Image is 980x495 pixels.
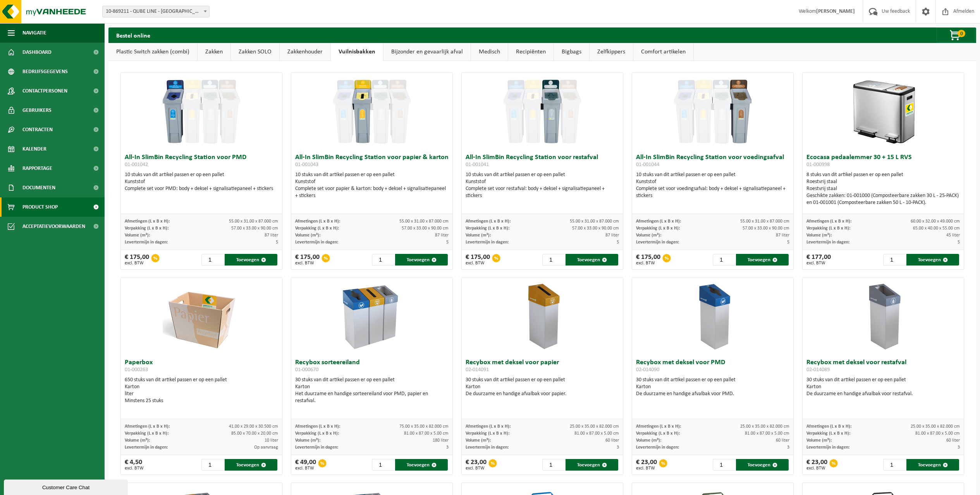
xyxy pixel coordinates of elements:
span: 60 liter [946,438,960,443]
span: 65.00 x 40.00 x 55.00 cm [913,226,960,231]
a: Vuilnisbakken [331,43,383,61]
input: 1 [883,459,906,471]
span: 02-014091 [466,367,489,373]
span: 180 liter [433,438,449,443]
span: Verpakking (L x B x H): [636,431,680,436]
span: Volume (m³): [125,438,150,443]
span: 3 [446,445,449,450]
span: Afmetingen (L x B x H): [295,219,340,224]
div: 8 stuks van dit artikel passen er op een pallet [806,171,960,206]
span: 57.00 x 33.00 x 90.00 cm [743,226,789,231]
span: 10-869211 - QUBE LINE - KORTEMARK [103,6,209,17]
a: Zakken SOLO [231,43,279,61]
span: 5 [787,240,789,245]
div: 30 stuks van dit artikel passen er op een pallet [466,377,619,397]
img: 01-001043 [333,73,411,150]
span: Volume (m³): [636,438,661,443]
input: 1 [372,254,394,265]
span: 57.00 x 33.00 x 90.00 cm [572,226,619,231]
input: 1 [201,459,224,471]
button: Toevoegen [395,254,448,265]
img: 01-000670 [333,278,411,355]
span: 81.00 x 87.00 x 5.00 cm [745,431,789,436]
span: Rapportage [22,159,52,178]
h3: Recybox met deksel voor papier [466,359,619,375]
img: 02-014089 [844,278,922,355]
div: liter [125,391,278,397]
button: Toevoegen [566,254,618,265]
span: excl. BTW [466,261,490,265]
div: Kunststof [466,178,619,185]
span: Levertermijn in dagen: [466,240,509,245]
button: Toevoegen [906,459,959,471]
div: € 175,00 [466,254,490,265]
div: Roestvrij staal [806,178,960,185]
span: 60 liter [605,438,619,443]
span: Afmetingen (L x B x H): [806,424,851,429]
input: 1 [883,254,906,265]
span: 81.00 x 87.00 x 5.00 cm [574,431,619,436]
iframe: chat widget [4,478,129,495]
span: 87 liter [776,233,789,238]
span: Bedrijfsgegevens [22,62,68,81]
input: 1 [713,459,735,471]
img: 01-001044 [674,73,751,150]
img: 02-014091 [504,278,581,355]
span: Afmetingen (L x B x H): [636,424,681,429]
img: 01-000998 [844,73,922,150]
span: Volume (m³): [295,438,320,443]
span: 01-000670 [295,367,318,373]
span: Verpakking (L x B x H): [125,431,168,436]
h3: All-In SlimBin Recycling Station voor restafval [466,154,619,170]
span: 5 [446,240,449,245]
h3: Ecocasa pedaalemmer 30 + 15 L RVS [806,154,960,170]
span: 5 [958,240,960,245]
div: De duurzame en handige afvalbak voor PMD. [636,391,789,397]
span: Afmetingen (L x B x H): [125,219,170,224]
span: excl. BTW [466,466,487,471]
span: 10 liter [265,438,278,443]
span: Verpakking (L x B x H): [466,226,509,231]
h2: Bestel online [108,27,158,43]
span: Navigatie [22,23,46,43]
span: Volume (m³): [125,233,150,238]
span: 81.00 x 87.00 x 5.00 cm [915,431,960,436]
input: 1 [542,459,565,471]
span: 0 [958,30,965,37]
span: excl. BTW [806,261,831,265]
h3: Recybox met deksel voor restafval [806,359,960,375]
h3: All-In SlimBin Recycling Station voor voedingsafval [636,154,789,170]
span: Documenten [22,178,55,197]
span: Verpakking (L x B x H): [466,431,509,436]
span: Dashboard [22,43,52,62]
span: 01-001043 [295,162,318,168]
span: 85.00 x 70.00 x 20.00 cm [231,431,278,436]
span: 81.00 x 87.00 x 5.00 cm [404,431,449,436]
span: 41.00 x 29.00 x 30.500 cm [229,424,278,429]
span: 25.00 x 35.00 x 82.000 cm [570,424,619,429]
span: Kalender [22,139,46,159]
input: 1 [542,254,565,265]
a: Medisch [471,43,508,61]
span: 01-001044 [636,162,659,168]
span: excl. BTW [295,261,320,265]
span: Gebruikers [22,101,52,120]
div: Karton [636,384,789,391]
span: 60 liter [776,438,789,443]
a: Bigbags [554,43,589,61]
button: Toevoegen [395,459,448,471]
button: Toevoegen [566,459,618,471]
div: € 175,00 [125,254,149,265]
span: excl. BTW [636,261,660,265]
span: Afmetingen (L x B x H): [636,219,681,224]
span: 60.00 x 32.00 x 49.000 cm [911,219,960,224]
a: Comfort artikelen [633,43,693,61]
input: 1 [201,254,224,265]
span: 5 [276,240,278,245]
div: 10 stuks van dit artikel passen er op een pallet [636,171,789,199]
span: Afmetingen (L x B x H): [295,424,340,429]
span: 3 [787,445,789,450]
div: € 4,50 [125,459,144,471]
button: Toevoegen [736,254,789,265]
span: excl. BTW [125,261,149,265]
